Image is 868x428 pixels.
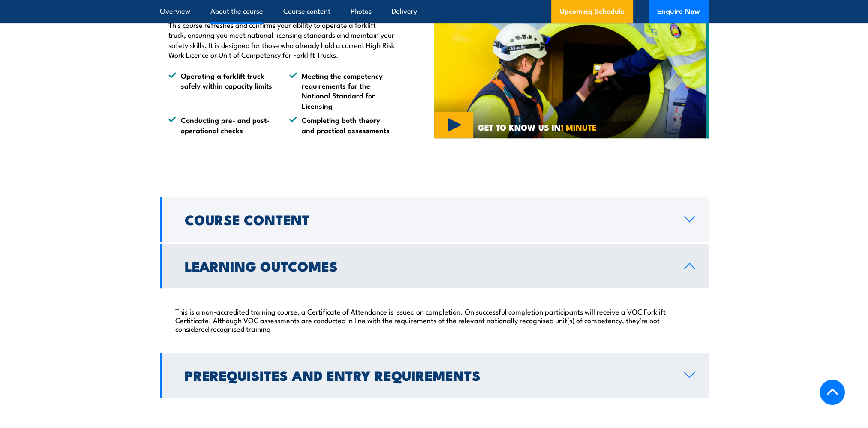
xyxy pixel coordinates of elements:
[478,123,597,131] span: GET TO KNOW US IN
[160,197,709,242] a: Course Content
[185,260,670,272] h2: Learning Outcomes
[160,353,709,398] a: Prerequisites and Entry Requirements
[185,213,670,225] h2: Course Content
[168,115,274,135] li: Conducting pre- and post-operational checks
[185,369,670,381] h2: Prerequisites and Entry Requirements
[175,307,693,333] p: This is a non-accredited training course, a Certificate of Attendance is issued on completion. On...
[168,71,274,111] li: Operating a forklift truck safely within capacity limits
[160,244,709,288] a: Learning Outcomes
[168,20,395,60] p: This course refreshes and confirms your ability to operate a forklift truck, ensuring you meet na...
[289,71,395,111] li: Meeting the competency requirements for the National Standard for Licensing
[289,115,395,135] li: Completing both theory and practical assessments
[561,121,597,133] strong: 1 MINUTE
